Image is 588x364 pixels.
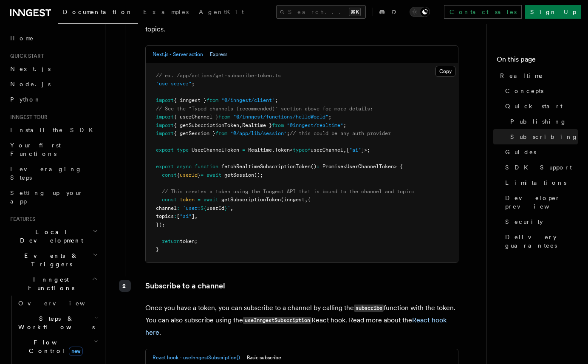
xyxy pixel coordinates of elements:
span: = [242,147,245,153]
code: subscribe [354,305,384,312]
span: (); [254,172,263,178]
a: AgentKit [194,3,249,23]
span: UserChannelToken [346,164,394,169]
div: 2 [119,280,131,292]
span: ; [192,81,195,87]
span: } [156,246,159,252]
span: "@/app/lib/session" [230,130,287,136]
span: ; [275,97,278,103]
span: Flow Control [15,338,93,355]
span: Steps & Workflows [15,314,95,331]
span: Publishing [510,117,567,126]
button: Local Development [7,224,100,248]
span: Features [7,216,35,223]
span: Developer preview [505,194,578,211]
a: Leveraging Steps [7,161,100,185]
a: Delivery guarantees [502,229,578,253]
span: from [218,114,230,120]
a: Security [502,214,578,229]
span: type [177,147,189,153]
span: ; [287,130,290,136]
span: Install the SDK [10,127,98,133]
span: import [156,122,174,128]
span: Events & Triggers [7,251,93,268]
a: Realtime [497,68,578,83]
span: < [290,147,293,153]
span: Setting up your app [10,189,83,205]
span: // this could be any auth provider [290,130,391,136]
button: Express [210,46,227,63]
span: , [230,205,233,211]
a: Sign Up [525,5,581,19]
span: fetchRealtimeSubscriptionToken [221,164,311,169]
span: getSession [224,172,254,178]
span: { userChannel } [174,114,218,120]
span: : [174,213,177,219]
span: // See the "Typed channels (recommended)" section above for more details: [156,106,373,112]
a: Documentation [58,3,138,24]
span: ` [227,205,230,211]
span: "use server" [156,81,192,87]
span: import [156,114,174,120]
span: , [343,147,346,153]
span: userId [180,172,198,178]
span: > { [394,164,403,169]
span: await [204,197,218,203]
span: const [162,197,177,203]
span: return [162,238,180,244]
a: Overview [15,296,100,311]
kbd: ⌘K [349,8,361,16]
span: } [224,205,227,211]
button: Copy [435,66,455,77]
a: Home [7,31,100,46]
a: Python [7,92,100,107]
span: Leveraging Steps [10,166,82,181]
span: Node.js [10,81,51,87]
span: { getSession } [174,130,215,136]
button: Inngest Functions [7,272,100,296]
span: token; [180,238,198,244]
span: Your first Functions [10,142,61,157]
a: Next.js [7,61,100,76]
span: { getSubscriptionToken [174,122,239,128]
span: : [177,205,180,211]
span: Guides [505,148,536,156]
span: Promise [322,164,343,169]
a: React hook here [145,316,447,336]
span: Realtime } [242,122,272,128]
a: SDK Support [502,160,578,175]
span: function [195,164,218,169]
span: Inngest tour [7,114,48,121]
span: token [180,197,195,203]
span: Overview [18,300,106,307]
span: new [69,347,83,356]
p: Subscribe to a channel [145,280,458,292]
span: await [206,172,221,178]
span: Subscribing [510,133,578,141]
a: Quick start [502,99,578,114]
span: AgentKit [199,8,244,15]
span: Delivery guarantees [505,233,578,250]
button: Search...⌘K [276,5,366,19]
a: Concepts [502,83,578,99]
span: Examples [143,8,189,15]
span: channel [156,205,177,211]
span: (inngest [281,197,305,203]
span: , [239,122,242,128]
a: Node.js [7,76,100,92]
span: from [215,130,227,136]
span: ; [343,122,346,128]
span: import [156,97,174,103]
span: { [308,197,311,203]
button: Steps & Workflows [15,311,100,335]
span: Inngest Functions [7,275,92,292]
span: Security [505,217,543,226]
span: [ [346,147,349,153]
span: [ [177,213,180,219]
a: Publishing [507,114,578,129]
span: Documentation [63,8,133,15]
a: Guides [502,144,578,160]
a: Subscribing [507,129,578,144]
span: Limitations [505,178,566,187]
a: Install the SDK [7,122,100,138]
